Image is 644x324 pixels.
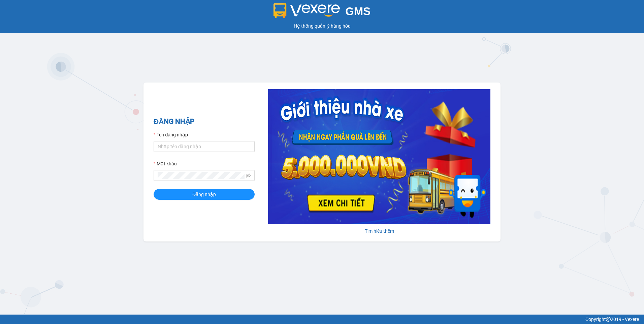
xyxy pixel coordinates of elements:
input: Tên đăng nhập [154,141,255,152]
span: eye-invisible [246,173,251,178]
span: GMS [345,5,371,18]
label: Tên đăng nhập [154,131,188,138]
div: Copyright 2019 - Vexere [5,316,639,323]
div: Hệ thống quản lý hàng hóa [2,22,642,30]
div: Tìm hiểu thêm [268,227,490,235]
span: Đăng nhập [192,191,216,198]
input: Mật khẩu [158,172,245,179]
img: banner-0 [268,89,490,224]
a: GMS [273,10,371,15]
span: copyright [606,317,611,322]
img: logo 2 [273,3,340,18]
button: Đăng nhập [154,189,255,200]
label: Mật khẩu [154,160,177,167]
h2: ĐĂNG NHẬP [154,116,255,127]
